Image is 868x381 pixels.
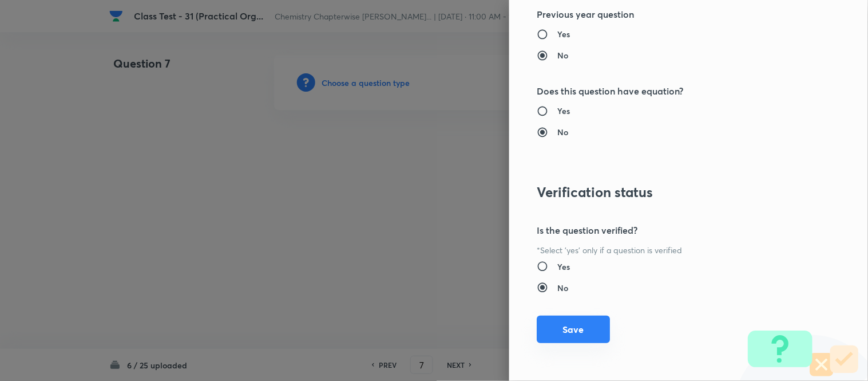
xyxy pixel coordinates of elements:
[537,244,802,256] p: *Select 'yes' only if a question is verified
[537,7,802,21] h5: Previous year question
[557,282,568,294] h6: No
[537,316,610,343] button: Save
[537,184,802,201] h3: Verification status
[557,126,568,138] h6: No
[557,105,570,117] h6: Yes
[557,261,570,273] h6: Yes
[537,223,802,237] h5: Is the question verified?
[557,28,570,40] h6: Yes
[537,84,802,98] h5: Does this question have equation?
[557,49,568,61] h6: No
